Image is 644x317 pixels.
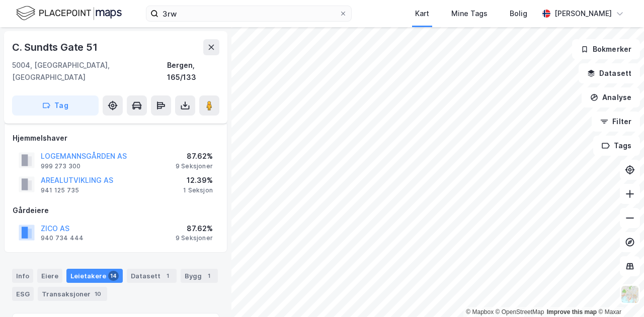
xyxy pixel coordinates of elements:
button: Analyse [582,87,640,108]
div: Hjemmelshaver [13,132,219,144]
div: Datasett [127,269,177,283]
a: OpenStreetMap [496,308,544,315]
button: Datasett [579,63,640,83]
div: 10 [93,289,103,299]
iframe: Chat Widget [594,269,644,317]
div: 1 [163,271,173,281]
img: logo.f888ab2527a4732fd821a326f86c7f29.svg [16,5,122,22]
div: 9 Seksjoner [176,162,213,170]
div: ESG [12,287,34,301]
div: 1 [204,271,214,281]
button: Bokmerker [572,39,640,59]
div: 999 273 300 [41,162,80,170]
div: Gårdeiere [13,204,219,217]
div: Eiere [37,269,62,283]
div: 1 Seksjon [183,186,213,194]
div: Transaksjoner [38,287,107,301]
div: 940 734 444 [41,234,84,242]
div: 87.62% [176,150,213,162]
div: 14 [108,271,119,281]
div: Kontrollprogram for chat [594,269,644,317]
div: Bergen, 165/133 [167,59,219,83]
div: 5004, [GEOGRAPHIC_DATA], [GEOGRAPHIC_DATA] [12,59,167,83]
div: 87.62% [176,223,213,235]
div: 941 125 735 [41,186,79,194]
button: Filter [592,112,640,132]
a: Improve this map [547,308,597,315]
div: Info [12,269,33,283]
div: C. Sundts Gate 51 [12,39,100,55]
div: Bygg [181,269,218,283]
div: Kart [415,8,429,20]
button: Tag [12,95,99,116]
button: Tags [593,136,640,156]
div: [PERSON_NAME] [554,8,612,20]
div: 12.39% [183,174,213,186]
div: 9 Seksjoner [176,234,213,242]
a: Mapbox [466,308,494,315]
div: Mine Tags [451,8,488,20]
div: Leietakere [66,269,123,283]
input: Søk på adresse, matrikkel, gårdeiere, leietakere eller personer [158,6,339,21]
div: Bolig [510,8,527,20]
